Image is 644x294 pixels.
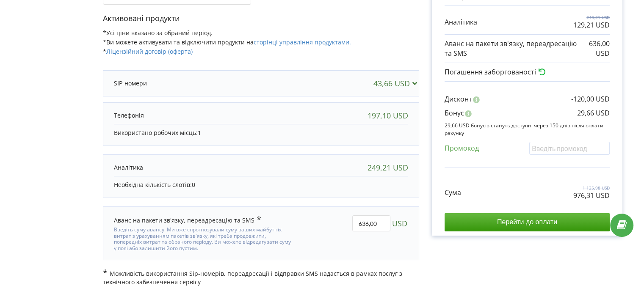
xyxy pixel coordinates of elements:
p: 249,21 USD [573,14,610,20]
span: 1 [198,129,201,137]
p: 976,31 USD [573,191,610,201]
span: 0 [192,181,195,189]
p: Бонус [445,108,464,118]
p: -120,00 USD [571,94,610,104]
p: 29,66 USD [577,108,610,118]
p: Активовані продукти [103,13,419,24]
span: *Усі ціни вказано за обраний період. [103,29,213,37]
p: Необхідна кількість слотів: [114,181,408,189]
span: *Ви можете активувати та відключити продукти на [103,38,351,46]
p: 129,21 USD [573,20,610,30]
div: 197,10 USD [368,111,408,120]
input: Введіть промокод [529,142,610,155]
div: 249,21 USD [368,163,408,172]
p: Телефонія [114,111,144,120]
p: 1 125,98 USD [573,185,610,191]
p: Аналітика [114,163,143,172]
p: Аванс на пакети зв'язку, переадресацію та SMS [445,39,578,58]
div: 43,66 USD [373,79,420,88]
p: Аналітика [445,17,477,27]
p: Сума [445,188,461,198]
span: USD [392,215,407,231]
div: Введіть суму авансу. Ми вже спрогнозували суму ваших майбутніх витрат з урахуванням пакетів зв'яз... [114,225,293,251]
p: Промокод [445,143,479,153]
p: Дисконт [445,94,472,104]
p: Погашення заборгованості [445,67,547,77]
a: сторінці управління продуктами. [254,38,351,46]
p: 29,66 USD бонусів стануть доступні через 150 днів після оплати рахунку [445,122,610,136]
div: Аванс на пакети зв'язку, переадресацію та SMS [114,215,261,225]
p: 636,00 USD [578,39,610,58]
p: Можливість використання Sip-номерів, переадресації і відправки SMS надається в рамках послуг з те... [103,269,419,286]
a: Ліцензійний договір (оферта) [106,47,193,55]
p: Використано робочих місць: [114,129,408,137]
p: SIP-номери [114,79,147,88]
input: Перейти до оплати [445,213,610,231]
